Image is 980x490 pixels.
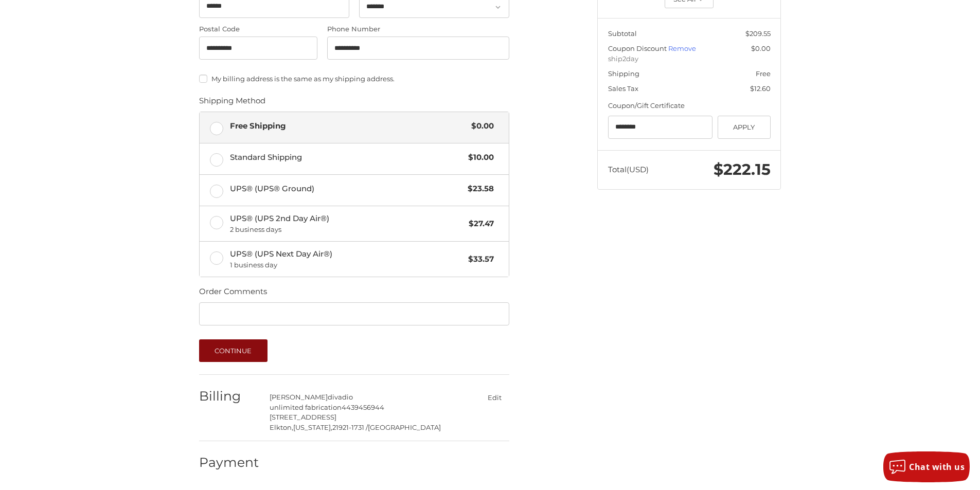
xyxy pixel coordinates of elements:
span: [STREET_ADDRESS] [270,413,336,421]
span: $23.58 [462,183,494,195]
span: 1 business day [230,260,464,270]
span: UPS® (UPS® Ground) [230,183,463,195]
span: $209.55 [745,29,771,38]
span: UPS® (UPS 2nd Day Air®) [230,213,464,234]
h2: Payment [199,455,259,470]
button: Apply [718,116,771,139]
span: [US_STATE], [293,423,332,431]
span: $222.15 [714,160,771,179]
label: Phone Number [327,24,509,34]
button: Continue [199,339,268,362]
span: Total (USD) [608,165,649,174]
span: $27.47 [464,218,494,230]
span: $0.00 [751,44,771,52]
span: ship2day [608,54,771,64]
button: Chat with us [883,451,970,482]
a: Remove [668,44,696,52]
span: $10.00 [463,152,494,164]
input: Gift Certificate or Coupon Code [608,116,713,139]
span: 4439456944 [342,403,384,411]
span: Standard Shipping [230,152,464,164]
button: Edit [479,390,509,405]
span: Chat with us [909,461,965,473]
span: Free Shipping [230,120,467,132]
div: Coupon/Gift Certificate [608,101,771,111]
span: UPS® (UPS Next Day Air®) [230,248,464,270]
span: [GEOGRAPHIC_DATA] [368,423,441,431]
span: Subtotal [608,29,637,38]
span: [PERSON_NAME] [270,393,328,401]
span: Sales Tax [608,84,638,93]
span: 21921-1731 / [332,423,368,431]
legend: Order Comments [199,286,267,302]
h2: Billing [199,388,259,404]
span: $12.60 [750,84,771,93]
label: Postal Code [199,24,317,34]
span: Shipping [608,69,639,78]
span: 2 business days [230,225,464,235]
label: My billing address is the same as my shipping address. [199,75,509,83]
span: unlimited fabrication [270,403,342,411]
span: Elkton, [270,423,293,431]
legend: Shipping Method [199,95,265,112]
span: divadio [328,393,353,401]
span: Free [756,69,771,78]
span: $0.00 [466,120,494,132]
span: Coupon Discount [608,44,668,52]
span: $33.57 [463,253,494,265]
